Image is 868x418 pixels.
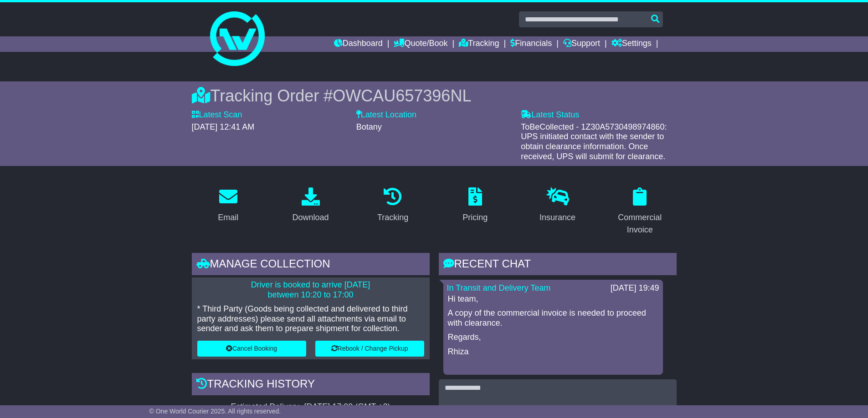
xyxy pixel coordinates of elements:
[149,408,281,415] span: © One World Courier 2025. All rights reserved.
[448,332,658,342] p: Regards,
[197,304,424,334] p: * Third Party (Goods being collected and delivered to third party addresses) please send all atta...
[611,36,652,52] a: Settings
[192,110,242,120] label: Latest Scan
[462,212,488,224] div: Pricing
[192,253,430,277] div: Manage collection
[609,212,671,236] div: Commercial Invoice
[371,184,414,227] a: Tracking
[439,253,677,277] div: RECENT CHAT
[333,86,471,105] span: OWCAU657396NL
[563,36,600,52] a: Support
[315,341,424,357] button: Rebook / Change Pickup
[457,184,493,227] a: Pricing
[603,184,677,239] a: Commercial Invoice
[394,36,447,52] a: Quote/Book
[377,212,408,224] div: Tracking
[197,280,424,300] p: Driver is booked to arrive [DATE] between 10:20 to 17:00
[534,184,581,227] a: Insurance
[521,110,579,120] label: Latest Status
[192,373,430,398] div: Tracking history
[212,184,244,227] a: Email
[447,283,551,292] a: In Transit and Delivery Team
[521,122,667,161] span: ToBeCollected - 1Z30A5730498974860: UPS initiated contact with the sender to obtain clearance inf...
[292,212,329,224] div: Download
[356,110,416,120] label: Latest Location
[218,212,238,224] div: Email
[448,294,658,304] p: Hi team,
[197,341,306,357] button: Cancel Booking
[192,122,255,131] span: [DATE] 12:41 AM
[539,212,575,224] div: Insurance
[611,283,659,293] div: [DATE] 19:49
[304,402,390,412] div: [DATE] 17:00 (GMT +2)
[510,36,552,52] a: Financials
[286,184,334,227] a: Download
[192,86,677,106] div: Tracking Order #
[448,347,658,357] p: Rhiza
[334,36,383,52] a: Dashboard
[459,36,499,52] a: Tracking
[192,402,430,412] div: Estimated Delivery -
[356,122,382,131] span: Botany
[448,308,658,328] p: A copy of the commercial invoice is needed to proceed with clearance.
